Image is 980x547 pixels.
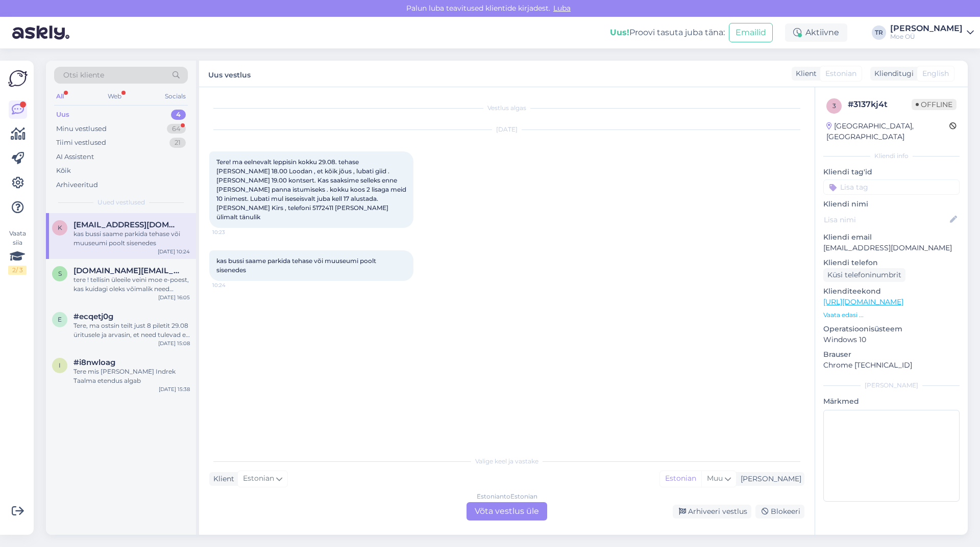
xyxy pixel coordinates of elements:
[212,228,251,236] span: 10:23
[707,474,723,483] span: Muu
[73,266,180,275] span: s.aasma.sa@gmail.com
[212,281,251,289] span: 10:24
[208,67,251,81] label: Uus vestlus
[729,23,773,42] button: Emailid
[823,297,903,306] a: [URL][DOMAIN_NAME]
[922,68,949,79] span: English
[56,110,69,120] div: Uus
[73,275,190,294] div: tere ! tellisin üleeile veini moe e-poest, kas kuidagi oleks võimalik need [PERSON_NAME] saada?
[59,361,61,369] span: i
[823,324,960,334] p: Operatsioonisüsteem
[825,68,856,79] span: Estonian
[209,457,804,466] div: Valige keel ja vastake
[209,474,234,484] div: Klient
[56,152,94,162] div: AI Assistent
[209,125,804,134] div: [DATE]
[54,90,66,103] div: All
[73,358,115,367] span: #i8nwloag
[73,367,190,385] div: Tere mis [PERSON_NAME] Indrek Taalma etendus algab
[63,70,104,81] span: Otsi kliente
[97,198,145,207] span: Uued vestlused
[243,473,274,484] span: Estonian
[73,312,113,321] span: #ecqetj0g
[823,232,960,243] p: Kliendi email
[56,180,98,190] div: Arhiveeritud
[167,124,186,134] div: 64
[912,99,957,110] span: Offline
[8,69,28,88] img: Askly Logo
[610,27,725,39] div: Proovi tasuta juba täna:
[755,505,804,518] div: Blokeeri
[823,286,960,297] p: Klienditeekond
[209,103,804,113] div: Vestlus algas
[673,505,751,518] div: Arhiveeri vestlus
[58,316,62,323] span: e
[826,121,949,142] div: [GEOGRAPHIC_DATA], [GEOGRAPHIC_DATA]
[158,340,190,347] div: [DATE] 15:08
[477,492,537,501] div: Estonian to Estonian
[823,151,960,161] div: Kliendi info
[56,138,106,148] div: Tiimi vestlused
[823,334,960,345] p: Windows 10
[870,68,914,79] div: Klienditugi
[824,214,948,225] input: Lisa nimi
[106,90,124,103] div: Web
[216,257,378,274] span: kas bussi saame parkida tehase või muuseumi poolt sisenedes
[890,24,974,41] a: [PERSON_NAME]Moe OÜ
[56,166,71,176] div: Kõik
[823,310,960,320] p: Vaata edasi ...
[823,167,960,177] p: Kliendi tag'id
[163,90,188,103] div: Socials
[610,28,629,37] b: Uus!
[823,381,960,390] div: [PERSON_NAME]
[737,474,801,484] div: [PERSON_NAME]
[823,243,960,253] p: [EMAIL_ADDRESS][DOMAIN_NAME]
[73,220,180,229] span: kirs1964@gmail.com
[823,179,960,195] input: Lisa tag
[792,68,817,79] div: Klient
[73,229,190,248] div: kas bussi saame parkida tehase või muuseumi poolt sisenedes
[823,349,960,360] p: Brauser
[216,158,408,221] span: Tere! ma eelnevalt leppisin kokku 29.08. tehase [PERSON_NAME] 18.00 Loodan , et kõik jõus , lubat...
[848,98,912,111] div: # 3137kj4t
[823,360,960,371] p: Chrome [TECHNICAL_ID]
[823,257,960,268] p: Kliendi telefon
[550,4,574,13] span: Luba
[660,471,701,486] div: Estonian
[158,294,190,301] div: [DATE] 16:05
[823,199,960,210] p: Kliendi nimi
[56,124,107,134] div: Minu vestlused
[58,224,62,231] span: k
[169,138,186,148] div: 21
[890,33,963,41] div: Moe OÜ
[171,110,186,120] div: 4
[8,229,27,275] div: Vaata siia
[872,25,886,40] div: TR
[158,248,190,255] div: [DATE] 10:24
[823,268,905,282] div: Küsi telefoninumbrit
[785,23,847,42] div: Aktiivne
[159,385,190,393] div: [DATE] 15:38
[832,102,836,110] span: 3
[890,24,963,33] div: [PERSON_NAME]
[823,396,960,407] p: Märkmed
[58,270,62,277] span: s
[8,266,27,275] div: 2 / 3
[467,502,547,520] div: Võta vestlus üle
[73,321,190,340] div: Tere, ma ostsin teilt just 8 piletit 29.08 üritusele ja arvasin, et need tulevad e- mailile nagu ...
